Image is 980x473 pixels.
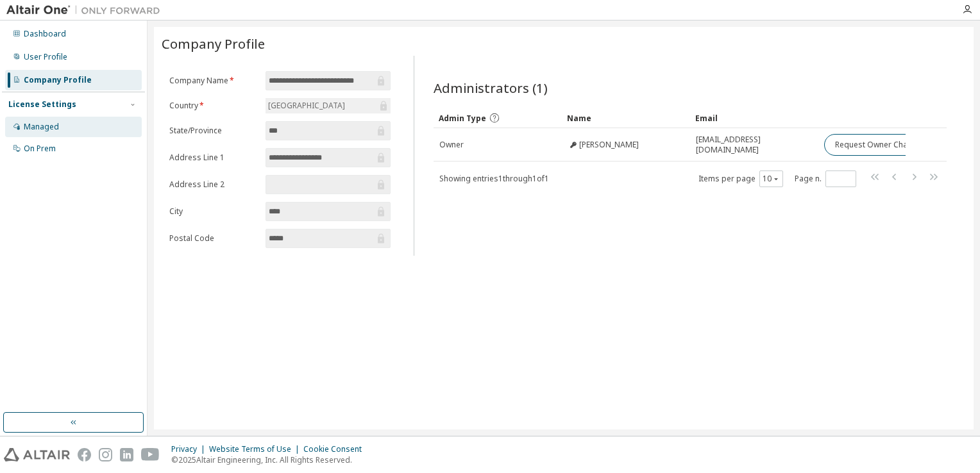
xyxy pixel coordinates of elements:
[169,179,258,190] label: Address Line 2
[439,113,486,124] span: Admin Type
[439,140,464,150] span: Owner
[763,174,780,184] button: 10
[4,448,70,461] img: altair_logo.svg
[24,75,92,85] div: Company Profile
[8,99,76,110] div: License Settings
[99,448,112,461] img: instagram.svg
[698,170,783,187] span: Items per page
[209,444,303,454] div: Website Terms of Use
[24,122,59,132] div: Managed
[695,108,813,128] div: Email
[120,448,133,461] img: linkedin.svg
[169,233,258,244] label: Postal Code
[169,206,258,217] label: City
[696,135,813,155] span: [EMAIL_ADDRESS][DOMAIN_NAME]
[266,98,391,113] div: [GEOGRAPHIC_DATA]
[24,144,56,154] div: On Prem
[169,126,258,136] label: State/Province
[171,454,369,465] p: © 2025 Altair Engineering, Inc. All Rights Reserved.
[169,101,258,111] label: Country
[24,52,67,62] div: User Profile
[141,448,160,461] img: youtube.svg
[303,444,369,454] div: Cookie Consent
[439,173,549,184] span: Showing entries 1 through 1 of 1
[169,76,258,86] label: Company Name
[434,79,548,97] span: Administrators (1)
[824,134,933,156] button: Request Owner Change
[24,29,66,39] div: Dashboard
[266,99,347,113] div: [GEOGRAPHIC_DATA]
[162,35,265,53] span: Company Profile
[171,444,209,454] div: Privacy
[78,448,91,461] img: facebook.svg
[795,170,856,187] span: Page n.
[567,108,685,128] div: Name
[169,153,258,163] label: Address Line 1
[6,4,167,17] img: Altair One
[579,140,639,150] span: [PERSON_NAME]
